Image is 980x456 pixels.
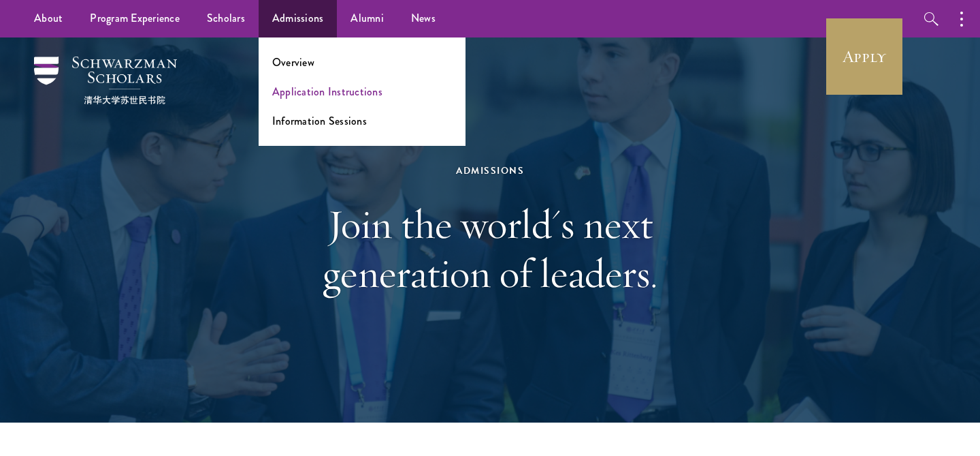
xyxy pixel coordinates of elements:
a: Information Sessions [272,113,367,129]
a: Overview [272,55,314,70]
img: Schwarzman Scholars [34,57,177,104]
a: Apply [826,18,902,95]
div: Admissions [255,162,725,179]
h1: Join the world's next generation of leaders. [255,200,725,298]
a: Application Instructions [272,84,382,100]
